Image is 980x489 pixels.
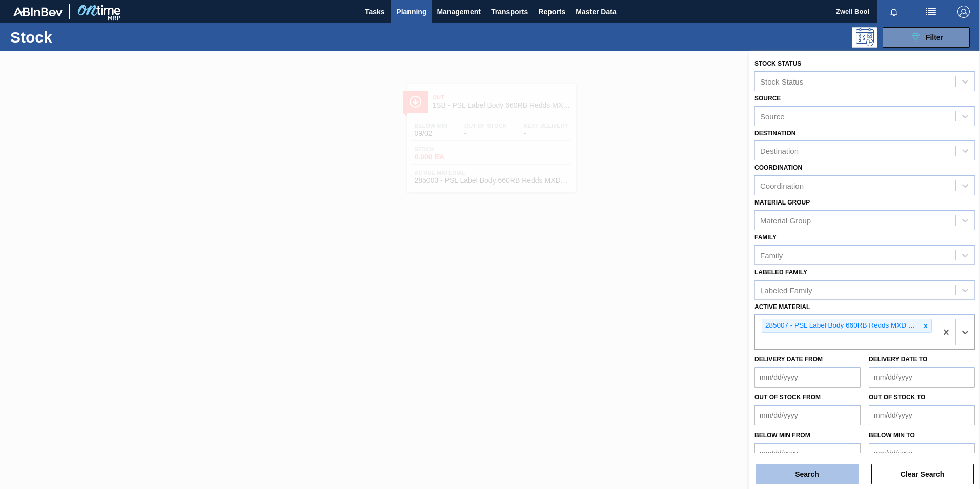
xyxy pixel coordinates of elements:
span: Planning [396,6,426,18]
img: TNhmsLtSVTkK8tSr43FrP2fwEKptu5GPRR3wAAAABJRU5ErkJggg== [13,7,63,16]
label: Material Group [754,199,810,206]
span: Reports [538,6,565,18]
input: mm/dd/yyyy [754,367,861,388]
span: Management [437,6,481,18]
label: Below Min from [754,432,810,439]
div: Programming: no user selected [852,27,877,48]
label: Stock Status [754,60,801,67]
div: 285007 - PSL Label Body 660RB Redds MXD Vodk&Guar [762,319,920,332]
div: Source [760,112,785,120]
div: Destination [760,147,799,155]
input: mm/dd/yyyy [869,405,975,425]
img: Logout [957,6,970,18]
label: Delivery Date from [754,356,823,363]
span: Transports [491,6,528,18]
label: Out of Stock from [754,394,821,401]
label: Family [754,234,777,241]
button: Notifications [877,5,910,19]
label: Out of Stock to [869,394,925,401]
label: Labeled Family [754,269,807,276]
label: Destination [754,130,795,137]
span: Filter [926,33,943,42]
input: mm/dd/yyyy [869,367,975,388]
label: Below Min to [869,432,915,439]
div: Family [760,251,783,259]
label: Delivery Date to [869,356,927,363]
h1: Stock [10,31,164,43]
div: Stock Status [760,77,803,86]
input: mm/dd/yyyy [754,443,861,463]
div: Material Group [760,216,811,225]
label: Active Material [754,303,810,311]
input: mm/dd/yyyy [869,443,975,463]
span: Master Data [576,6,616,18]
img: userActions [925,6,937,18]
label: Source [754,95,781,102]
button: Filter [883,27,970,48]
label: Coordination [754,164,802,171]
div: Labeled Family [760,286,812,294]
input: mm/dd/yyyy [754,405,861,425]
span: Tasks [363,6,386,18]
div: Coordination [760,181,804,190]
